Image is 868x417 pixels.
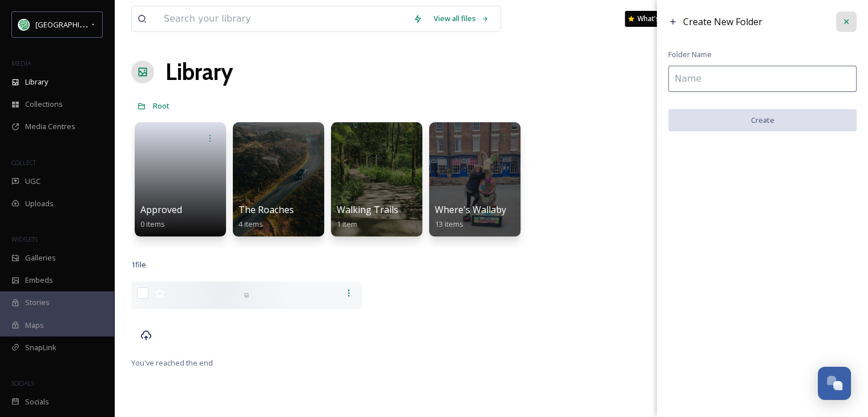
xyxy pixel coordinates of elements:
[435,203,506,216] span: Where's Wallaby
[337,205,398,229] a: Walking Trails1 item
[25,252,56,263] span: Galleries
[668,66,857,92] input: Name
[25,77,48,87] span: Library
[131,259,146,270] span: 1 file
[25,99,63,110] span: Collections
[158,6,407,31] input: Search your library
[140,203,182,216] span: Approved
[131,358,213,368] span: You've reached the end
[239,203,294,216] span: The Roaches
[140,205,182,229] a: Approved0 items
[25,121,75,132] span: Media Centres
[239,219,263,229] span: 4 items
[11,158,36,167] span: COLLECT
[165,55,233,89] a: Library
[25,297,50,308] span: Stories
[668,109,857,131] button: Create
[11,235,38,243] span: WIDGETS
[153,99,169,113] a: Root
[25,320,44,331] span: Maps
[140,219,165,229] span: 0 items
[25,342,56,353] span: SnapLink
[11,379,34,387] span: SOCIALS
[818,367,851,400] button: Open Chat
[153,101,169,111] span: Root
[25,275,53,286] span: Embeds
[25,198,54,209] span: Uploads
[428,7,495,30] a: View all files
[25,396,49,407] span: Socials
[35,19,108,30] span: [GEOGRAPHIC_DATA]
[239,205,294,229] a: The Roaches4 items
[11,59,31,67] span: MEDIA
[337,203,398,216] span: Walking Trails
[668,49,712,60] span: Folder Name
[435,219,463,229] span: 13 items
[18,19,30,30] img: Facebook%20Icon.png
[435,205,506,229] a: Where's Wallaby13 items
[683,15,762,28] span: Create New Folder
[625,11,682,27] a: What's New
[337,219,357,229] span: 1 item
[25,176,41,187] span: UGC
